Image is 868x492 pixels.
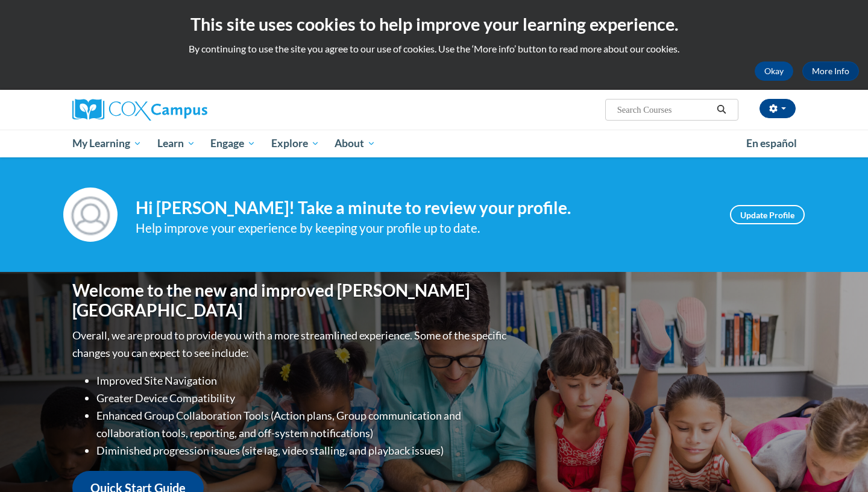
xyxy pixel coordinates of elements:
[263,130,327,157] a: Explore
[327,130,384,157] a: About
[63,188,118,242] img: Profile Image
[746,137,797,150] span: En español
[64,130,149,157] a: My Learning
[72,327,509,362] p: Overall, we are proud to provide you with a more streamlined experience. Some of the specific cha...
[820,444,858,482] iframe: Button to launch messaging window
[802,61,859,81] a: More Info
[730,205,805,224] a: Update Profile
[759,99,796,118] button: Account Settings
[72,99,207,121] img: Cox Campus
[54,130,814,157] div: Main menu
[96,407,509,442] li: Enhanced Group Collaboration Tools (Action plans, Group communication and collaboration tools, re...
[335,136,376,151] span: About
[96,389,509,407] li: Greater Device Compatibility
[96,372,509,389] li: Improved Site Navigation
[136,198,712,218] h4: Hi [PERSON_NAME]! Take a minute to review your profile.
[136,218,712,238] div: Help improve your experience by keeping your profile up to date.
[616,102,712,117] input: Search Courses
[96,442,509,459] li: Diminished progression issues (site lag, video stalling, and playback issues)
[149,130,203,157] a: Learn
[72,136,142,151] span: My Learning
[72,280,509,321] h1: Welcome to the new and improved [PERSON_NAME][GEOGRAPHIC_DATA]
[203,130,263,157] a: Engage
[72,99,301,121] a: Cox Campus
[271,136,319,151] span: Explore
[157,136,195,151] span: Learn
[755,61,793,81] button: Okay
[738,131,805,156] a: En español
[9,42,859,55] p: By continuing to use the site you agree to our use of cookies. Use the ‘More info’ button to read...
[9,12,859,36] h2: This site uses cookies to help improve your learning experience.
[210,136,256,151] span: Engage
[712,102,731,117] button: Search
